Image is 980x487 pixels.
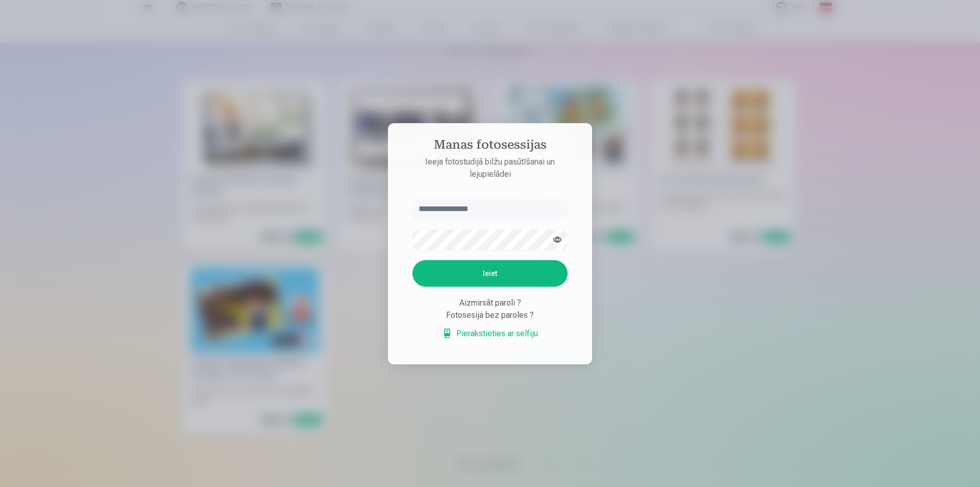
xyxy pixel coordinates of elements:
div: Aizmirsāt paroli ? [412,297,568,309]
button: Ieiet [412,260,568,287]
div: Fotosesija bez paroles ? [412,309,568,321]
a: Pierakstieties ar selfiju [442,328,538,340]
h4: Manas fotosessijas [402,137,578,156]
p: Ieeja fotostudijā bilžu pasūtīšanai un lejupielādei [402,156,578,180]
